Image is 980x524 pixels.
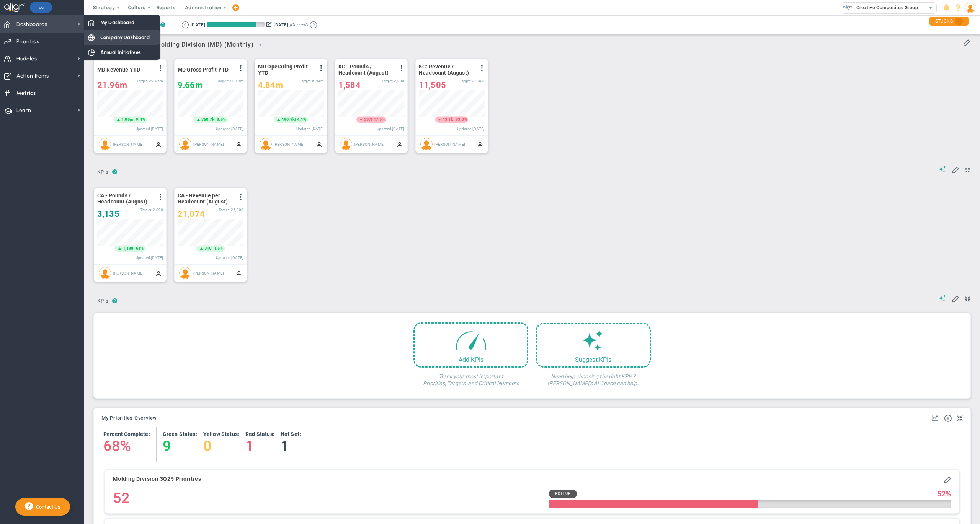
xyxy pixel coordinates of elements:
span: Learn [16,103,31,119]
span: Updated [DATE] [136,255,163,260]
span: 337 [364,117,371,123]
h4: Track your most important Priorities, Targets, and Critical Numbers [413,368,528,387]
span: MD Revenue YTD [97,67,140,73]
h4: Percent Complete: [103,431,150,438]
span: 310 [204,246,211,252]
span: Suggestions (AI Feature) [939,166,946,173]
span: Updated [DATE] [216,127,243,131]
span: 1,188 [123,246,134,252]
h4: Green Status: [163,431,197,438]
h4: 1 [281,438,301,454]
span: | [295,117,296,122]
span: Creative Composites Group [853,3,918,13]
span: [PERSON_NAME] [434,142,465,146]
span: Manually Updated [477,141,483,147]
span: Updated [DATE] [377,127,404,131]
span: Manually Updated [155,141,162,147]
span: % [946,490,951,498]
span: [PERSON_NAME] [113,271,144,275]
span: 1.88m [121,117,134,123]
span: 5,943,136 [312,79,324,83]
img: Lynn Derouen [420,138,433,150]
span: Rollup [555,491,571,496]
span: Target: [300,79,311,83]
span: Updated [DATE] [457,127,485,131]
h4: Molding Division 3Q25 Priorities [113,475,201,482]
span: 11,505 [419,80,446,90]
span: Manually Updated [155,270,162,276]
span: | [133,246,134,251]
span: Contact Us [33,504,60,510]
span: Molding Division (MD) (Monthly) [155,40,254,50]
span: 1.5% [214,246,223,251]
img: Lynn Derouen [179,138,191,150]
span: | [134,117,135,122]
span: 53.3% [456,117,467,122]
span: Dashboards [16,16,47,33]
span: 4.1% [297,117,306,122]
h4: Not Set: [281,431,301,438]
span: Culture [128,5,146,10]
div: STUCKS [929,17,969,26]
span: 25,000 [231,208,243,212]
img: Lynn Derouen [99,138,111,150]
img: Lynn Derouen [340,138,352,150]
span: 13.1k [443,117,453,123]
h4: 52 [113,490,130,506]
span: Updated [DATE] [216,255,243,260]
span: Company Dashboard [100,34,150,41]
h4: 9 [163,438,197,454]
div: [DATE] [274,21,288,28]
span: KPIs [94,295,112,307]
span: select [254,38,267,51]
span: Edit My KPIs [952,166,959,173]
h4: 1 [245,438,274,454]
img: 174471.Person.photo [965,3,975,13]
span: 760.7k [201,117,214,123]
span: 1 [955,18,963,25]
span: 52 [937,490,946,498]
span: Manually Updated [236,270,242,276]
span: My Dashboard [100,19,134,26]
span: 9,661,206 [178,80,203,90]
span: [PERSON_NAME] [193,142,224,146]
span: 1,584 [338,80,361,90]
h4: 0 [203,438,239,454]
span: 17.5% [374,117,385,122]
span: [PERSON_NAME] [274,142,304,146]
span: Annual Initiatives [100,49,141,56]
span: 8.5% [217,117,226,122]
span: select [925,3,936,13]
span: KC: Revenue / Headcount (August) [419,63,474,76]
img: 29977.Company.photo [843,3,853,12]
span: Manually Updated [236,141,242,147]
span: Critical Numbers for [94,38,269,52]
span: Suggestions (AI Feature) [939,295,946,302]
span: 2,000 [153,208,163,212]
span: Target: [219,208,230,212]
span: Target: [140,208,152,212]
span: Manually Updated [316,141,322,147]
h4: Need help choosing the right KPIs? [PERSON_NAME]'s AI Coach can help. [536,368,651,387]
span: 29,064,044 [149,79,163,83]
img: Lynn Derouen [99,267,111,279]
span: MD Gross Profit YTD [178,67,229,73]
span: [PERSON_NAME] [354,142,385,146]
span: KC - Pounds / Headcount (August) [338,63,394,76]
span: KPIs [94,166,112,178]
h4: Yellow Status: [203,431,239,438]
button: Go to next period [310,21,317,28]
span: CA - Pounds / Headcount (August) [97,192,153,205]
span: 4,842,260 [258,80,283,90]
span: Updated [DATE] [136,127,163,131]
h4: Red Status: [245,431,274,438]
span: MD Operating Profit YTD [258,63,314,76]
span: | [453,117,454,122]
span: | [371,117,372,122]
span: Metrics [16,85,36,101]
span: Strategy [93,5,115,10]
div: Period Progress: 86% Day 81 of 94 with 13 remaining. [207,22,265,27]
span: Priorities [16,34,39,50]
span: CA - Revenue per Headcount (August) [178,192,233,205]
span: | [214,117,216,122]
